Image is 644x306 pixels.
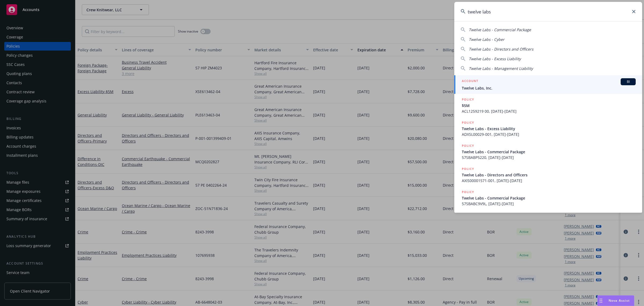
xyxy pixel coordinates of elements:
[462,108,636,114] span: ACL1259219 00, [DATE]-[DATE]
[462,166,474,172] h5: POLICY
[469,27,531,32] span: Twelve Labs - Commercial Package
[462,195,636,201] span: Twelve Labs - Commercial Package
[609,298,630,303] span: Nova Assist
[623,79,634,84] span: BI
[462,201,636,207] span: 57SBABC9V9L, [DATE]-[DATE]
[462,120,474,125] h5: POLICY
[462,85,636,91] span: Twelve Labs, Inc.
[462,143,474,148] h5: POLICY
[454,117,642,140] a: POLICYTwelve Labs - Excess LiabilityADXSL00029-001, [DATE]-[DATE]
[454,94,642,117] a: POLICY$5MACL1259219 00, [DATE]-[DATE]
[462,178,636,183] span: AXIS00001571-001, [DATE]-[DATE]
[462,131,636,137] span: ADXSL00029-001, [DATE]-[DATE]
[462,189,474,195] h5: POLICY
[469,66,533,71] span: Twelve Labs - Management Liability
[462,103,636,108] span: $5M
[469,47,533,52] span: Twelve Labs - Directors and Officers
[462,126,636,131] span: Twelve Labs - Excess Liability
[454,75,642,94] a: ACCOUNTBITwelve Labs, Inc.
[462,172,636,178] span: Twelve Labs - Directors and Officers
[598,296,604,306] div: Drag to move
[462,78,478,85] h5: ACCOUNT
[462,97,474,102] h5: POLICY
[462,155,636,160] span: 57SBABP5220, [DATE]-[DATE]
[462,149,636,155] span: Twelve Labs - Commercial Package
[454,186,642,209] a: POLICYTwelve Labs - Commercial Package57SBABC9V9L, [DATE]-[DATE]
[454,140,642,163] a: POLICYTwelve Labs - Commercial Package57SBABP5220, [DATE]-[DATE]
[454,2,642,21] input: Search...
[597,295,634,306] button: Nova Assist
[469,56,521,61] span: Twelve Labs - Excess Liability
[454,163,642,186] a: POLICYTwelve Labs - Directors and OfficersAXIS00001571-001, [DATE]-[DATE]
[469,37,504,42] span: Twelve Labs - Cyber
